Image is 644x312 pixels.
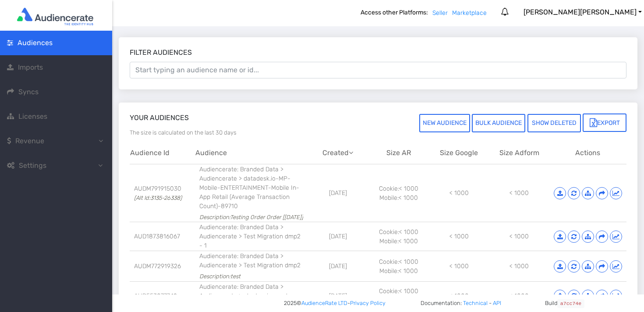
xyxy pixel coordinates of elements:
[524,8,637,16] span: [PERSON_NAME] [PERSON_NAME]
[527,114,581,132] button: Show deleted
[493,300,501,306] a: API
[308,142,368,164] th: Created
[19,161,46,170] span: Settings
[130,222,195,251] td: AUD1873816067
[372,287,425,296] div: Cookie: < 1000
[130,48,626,57] h3: Filter audiences
[199,270,303,281] div: Description: test
[130,164,195,222] td: AUDM791915030
[130,281,195,310] td: AUD553077742
[583,113,626,132] button: Export
[18,112,47,121] span: Licenses
[429,251,489,282] td: < 1000
[452,9,487,17] a: Marketplace
[361,8,432,21] b: Access other Platforms:
[432,9,448,17] a: Seller
[308,251,368,282] td: [DATE]
[489,142,549,164] th: Size Adform
[134,192,182,201] span: (Alt Id: 3135-26338 )
[489,251,549,282] td: < 1000
[18,63,43,71] span: Imports
[372,227,425,237] div: Cookie: < 1000
[372,237,425,246] div: Mobile: < 1000
[429,142,489,164] th: Size Google
[372,257,425,266] div: Cookie: < 1000
[130,251,195,282] td: AUDM772919326
[130,113,244,122] h3: Your audiences
[429,281,489,310] td: < 1000
[195,222,308,251] td: Audiencerate: Branded Data > Audiencerate > Test Migration dmp2 - 1
[372,193,425,202] div: Mobile: < 1000
[308,222,368,251] td: [DATE]
[195,251,308,282] td: Audiencerate: Branded Data > Audiencerate > Test Migration dmp2
[429,222,489,251] td: < 1000
[15,137,44,145] span: Revenue
[545,299,584,307] span: Build
[549,142,626,164] th: Actions
[350,299,386,307] a: Privacy Policy
[489,222,549,251] td: < 1000
[419,114,470,132] button: NEW AUDIENCE
[308,281,368,310] td: [DATE]
[130,142,195,164] th: Audience Id
[372,266,425,276] div: Mobile: < 1000
[308,164,368,222] td: [DATE]
[368,142,429,164] th: Size AR
[421,299,501,307] span: Documentation: -
[195,164,308,222] td: Audiencerate: Branded Data > Audiencerate > datadesk.io-MP-Mobile-ENTERTAINMENT-Mobile In-App Ret...
[489,164,549,222] td: < 1000
[429,164,489,222] td: < 1000
[199,211,303,222] div: Description: Testing Order Order [[DATE]]
[130,129,237,136] span: The size is calculated on the last 30 days
[195,142,308,164] th: Audience
[130,62,626,78] input: Start typing an audience name or id...
[644,312,644,312] iframe: JSD widget
[489,281,549,310] td: < 1000
[195,281,308,310] td: Audiencerate: Branded Data > Audiencerate > electronic purchases intent
[372,184,425,193] div: Cookie: < 1000
[463,300,488,306] a: Technical
[18,88,39,96] span: Syncs
[532,119,577,127] span: Show deleted
[472,114,525,132] button: BULK AUDIENCE
[301,299,347,307] a: AudienceRate LTD
[557,299,584,308] code: a7cc74e
[18,39,53,47] span: Audiences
